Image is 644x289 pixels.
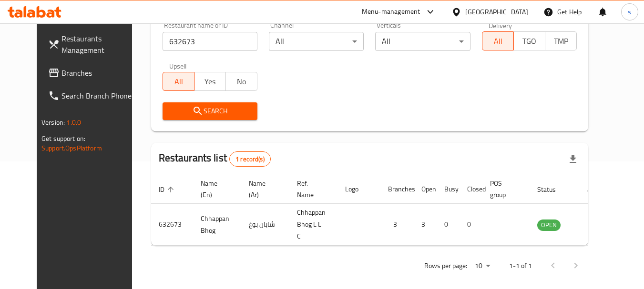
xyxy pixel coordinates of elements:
th: Open [414,175,437,204]
td: 3 [414,204,437,246]
span: Branches [61,67,137,79]
td: 3 [380,204,414,246]
td: 0 [460,204,482,246]
div: OPEN [537,219,561,231]
div: Menu [587,219,605,230]
span: TMP [549,34,573,48]
button: Search [163,102,257,120]
div: All [269,32,364,51]
h2: Restaurants list [159,151,271,167]
label: Delivery [489,22,512,29]
span: All [486,34,510,48]
th: Busy [437,175,460,204]
td: 0 [437,204,460,246]
th: Action [580,175,613,204]
span: Name (En) [201,178,230,200]
span: Name (Ar) [249,178,278,200]
button: All [163,72,194,91]
button: TGO [513,31,545,50]
p: 1-1 of 1 [509,260,532,272]
div: All [375,32,470,51]
span: POS group [490,178,518,200]
span: Ref. Name [297,178,326,200]
span: 1.0.0 [66,116,81,129]
a: Support.OpsPlatform [41,142,102,154]
span: Search [170,105,250,117]
p: Rows per page: [424,260,467,272]
input: Search for restaurant name or ID.. [163,32,257,51]
span: OPEN [537,219,561,230]
span: TGO [518,34,542,48]
th: Logo [337,175,380,204]
span: s [628,7,631,17]
span: 1 record(s) [230,155,270,164]
a: Restaurants Management [41,27,144,61]
div: Rows per page: [471,259,494,273]
a: Search Branch Phone [41,84,144,107]
div: Export file [562,148,584,170]
label: Upsell [169,62,187,69]
a: Branches [41,61,144,84]
td: شابان بوغ [241,204,289,246]
span: Restaurants Management [61,33,137,56]
span: Search Branch Phone [61,90,137,101]
span: ID [159,184,177,195]
span: Yes [198,75,222,89]
span: No [230,75,254,89]
span: Version: [41,116,65,129]
button: TMP [545,31,577,50]
div: [GEOGRAPHIC_DATA] [465,7,528,17]
button: No [225,72,257,91]
div: Total records count [229,151,271,167]
div: Menu-management [362,6,420,18]
td: Chhappan Bhog L L C [289,204,337,246]
th: Branches [380,175,414,204]
img: Chhappan Bhog [345,211,369,235]
td: Chhappan Bhog [193,204,241,246]
span: Get support on: [41,132,85,145]
span: Status [537,184,568,195]
table: enhanced table [151,175,613,246]
span: All [167,75,191,89]
th: Closed [460,175,482,204]
td: 632673 [151,204,193,246]
button: Yes [194,72,226,91]
button: All [482,31,514,50]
